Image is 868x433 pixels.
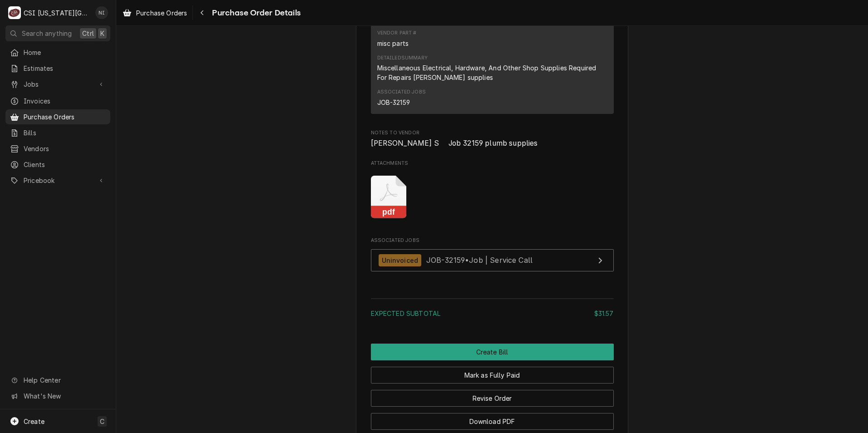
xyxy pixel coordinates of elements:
a: Go to Pricebook [5,173,110,188]
span: JOB-32159 • Job | Service Call [426,256,533,265]
div: Nate Ingram's Avatar [95,6,108,19]
span: Jobs [24,79,92,89]
button: Download PDF [371,413,614,430]
span: C [100,417,104,426]
span: Attachments [371,169,614,226]
div: Associated Jobs [377,89,426,96]
span: Expected Subtotal [371,310,441,317]
button: Search anythingCtrlK [5,25,110,41]
div: CSI Kansas City's Avatar [8,6,21,19]
div: Button Group Row [371,344,614,360]
div: JOB-32159 [377,98,410,107]
button: Mark as Fully Paid [371,367,614,384]
div: misc parts [377,39,409,48]
button: Create Bill [371,344,614,360]
div: Button Group Row [371,384,614,407]
a: Vendors [5,141,110,156]
button: pdf [371,176,407,219]
span: Help Center [24,375,105,385]
div: Button Group [371,344,614,430]
span: Associated Jobs [371,237,614,244]
button: Navigate back [195,5,209,20]
div: CSI [US_STATE][GEOGRAPHIC_DATA] [24,8,90,18]
div: Button Group Row [371,407,614,430]
span: Pricebook [24,176,92,185]
div: Amount Summary [371,295,614,325]
span: Vendors [24,144,106,153]
div: Button Group Row [371,360,614,384]
span: Notes to Vendor [371,129,614,137]
div: NI [95,6,108,19]
a: Go to What's New [5,389,110,403]
a: Estimates [5,61,110,76]
div: Associated Jobs [371,237,614,276]
span: Notes to Vendor [371,138,614,149]
span: Search anything [22,29,72,38]
a: Invoices [5,93,110,108]
span: Ctrl [82,29,94,38]
a: Purchase Orders [119,5,191,20]
a: Purchase Orders [5,109,110,124]
div: Notes to Vendor [371,129,614,149]
div: Detailed Summary [377,54,428,62]
span: What's New [24,391,105,401]
a: Go to Help Center [5,373,110,388]
div: Uninvoiced [379,254,422,266]
span: Clients [24,160,106,169]
span: Create [24,418,44,425]
div: C [8,6,21,19]
span: K [100,29,104,38]
a: Clients [5,157,110,172]
span: Bills [24,128,106,138]
span: Estimates [24,64,106,73]
a: Home [5,45,110,60]
div: Miscellaneous Electrical, Hardware, And Other Shop Supplies Required For Repairs [PERSON_NAME] su... [377,63,607,82]
span: [PERSON_NAME] S Job 32159 plumb supplies [371,139,538,148]
a: Go to Jobs [5,77,110,92]
span: Invoices [24,96,106,106]
button: Revise Order [371,390,614,407]
span: Purchase Orders [24,112,106,122]
span: Home [24,48,106,57]
a: Bills [5,125,110,140]
div: Attachments [371,160,614,226]
span: Attachments [371,160,614,167]
div: Vendor Part # [377,30,417,37]
span: Purchase Order Details [209,7,301,19]
span: Purchase Orders [136,8,187,18]
div: Subtotal [371,309,614,318]
a: View Job [371,249,614,271]
div: $31.57 [594,309,614,318]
